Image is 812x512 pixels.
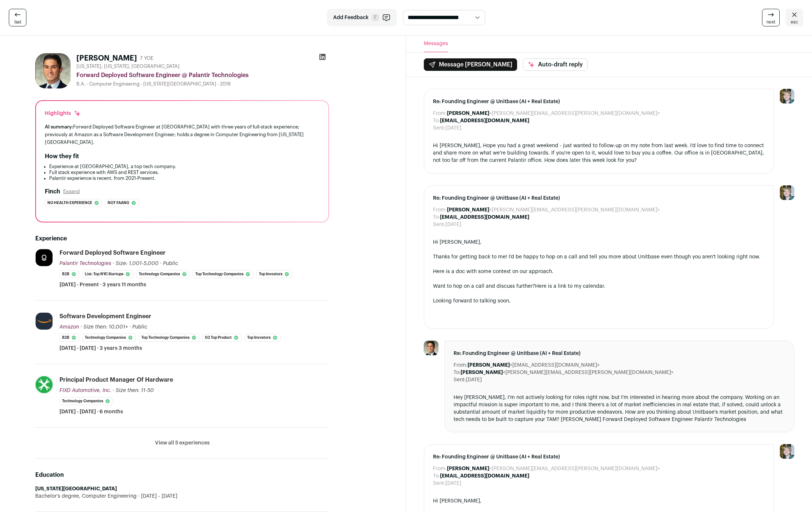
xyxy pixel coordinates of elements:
[333,14,369,21] span: Add Feedback
[35,234,329,243] h2: Experience
[140,55,154,62] div: 7 YOE
[433,117,440,124] dt: To:
[766,19,775,25] span: next
[45,123,320,146] div: Forward Deployed Software Engineer at [GEOGRAPHIC_DATA] with three years of full-stack experience...
[454,369,461,376] dt: To:
[47,199,92,207] span: No health experience
[129,323,131,331] span: ·
[433,142,765,164] div: Hi [PERSON_NAME], Hope you had a great weekend - just wanted to follow-up on my note from last we...
[163,261,178,266] span: Public
[45,124,73,129] span: AI summary:
[535,284,604,289] a: Here is a link to my calendar
[433,98,765,105] span: Re: Founding Engineer @ Unitbase (AI + Real Estate)
[80,324,128,330] span: · Size then: 10,001+
[59,397,113,405] li: Technology Companies
[468,363,510,368] b: [PERSON_NAME]
[59,261,111,266] span: Palantir Technologies
[36,249,53,266] img: 79a74b7fdb83fad1868aef8a89a367e344546ea0480d901c6b3a81135cf7604f.jpg
[447,110,660,117] dd: <[PERSON_NAME][EMAIL_ADDRESS][PERSON_NAME][DOMAIN_NAME]>
[445,221,461,228] dd: [DATE]
[466,376,482,384] dd: [DATE]
[35,53,71,88] img: 0408319e5b5a5d31d367c6feb913c7c149abe0ae3e6bb50a9613f46cff9a2da8.jpg
[433,497,765,505] div: Hi [PERSON_NAME],
[433,221,445,228] dt: Sent:
[433,268,765,275] div: .
[45,152,79,161] h2: How they fit
[372,14,379,21] span: F
[424,341,439,355] img: 0408319e5b5a5d31d367c6feb913c7c149abe0ae3e6bb50a9613f46cff9a2da8.jpg
[433,253,765,261] div: Thanks for getting back to me! I'd be happy to hop on a call and tell you more about Unitbase eve...
[454,362,468,369] dt: From:
[59,408,123,415] span: [DATE] - [DATE] · 6 months
[780,89,794,104] img: 6494470-medium_jpg
[433,297,765,305] div: Looking forward to talking soon,
[36,376,53,393] img: 179dce39d61a68a500a5f62e94c89781d67a35509ebe5e4b8c84a96c548848f1.png
[155,439,210,447] button: View all 5 experiences
[132,324,147,330] span: Public
[447,207,489,213] b: [PERSON_NAME]
[433,124,445,132] dt: Sent:
[35,493,329,500] div: Bachelor's degree, Computer Engineering
[14,19,21,25] span: last
[440,473,529,479] b: [EMAIL_ADDRESS][DOMAIN_NAME]
[445,480,461,487] dd: [DATE]
[454,350,786,357] span: Re: Founding Engineer @ Unitbase (AI + Real Estate)
[791,19,798,25] span: esc
[76,81,329,87] div: B.A. - Computer Engineering - [US_STATE][GEOGRAPHIC_DATA] - 2018
[454,376,466,384] dt: Sent:
[447,466,489,471] b: [PERSON_NAME]
[762,9,780,26] a: next
[447,465,660,472] dd: <[PERSON_NAME][EMAIL_ADDRESS][PERSON_NAME][DOMAIN_NAME]>
[36,313,53,330] img: e36df5e125c6fb2c61edd5a0d3955424ed50ce57e60c515fc8d516ef803e31c7.jpg
[59,249,166,257] div: Forward Deployed Software Engineer
[256,270,292,278] li: Top Investors
[440,215,529,220] b: [EMAIL_ADDRESS][DOMAIN_NAME]
[45,187,60,196] h2: Finch
[433,206,447,214] dt: From:
[49,170,320,175] li: Full stack experience with AWS and REST services.
[433,283,765,290] div: Want to hop on a call and discuss further? .
[82,334,136,342] li: Technology Companies
[454,394,786,423] div: Hey [PERSON_NAME], I'm not actively looking for roles right now, but I'm interested in hearing mo...
[468,362,600,369] dd: <[EMAIL_ADDRESS][DOMAIN_NAME]>
[327,9,397,26] button: Add Feedback F
[108,199,129,207] span: Not faang
[59,281,146,288] span: [DATE] - Present · 3 years 11 months
[523,58,588,71] button: Auto-draft reply
[461,370,503,375] b: [PERSON_NAME]
[59,324,79,330] span: Amazon
[49,175,320,181] li: Palantir experience is recent, from 2021-Present.
[139,334,199,342] li: Top Technology Companies
[76,63,180,69] span: [US_STATE], [US_STATE], [GEOGRAPHIC_DATA]
[433,465,447,472] dt: From:
[433,480,445,487] dt: Sent:
[136,270,190,278] li: Technology Companies
[76,53,137,63] h1: [PERSON_NAME]
[59,345,142,352] span: [DATE] - [DATE] · 3 years 3 months
[433,195,765,202] span: Re: Founding Engineer @ Unitbase (AI + Real Estate)
[433,239,765,246] div: Hi [PERSON_NAME],
[76,71,329,80] div: Forward Deployed Software Engineer @ Palantir Technologies
[433,472,440,480] dt: To:
[433,214,440,221] dt: To:
[113,388,154,393] span: · Size then: 11-50
[445,124,461,132] dd: [DATE]
[780,444,794,459] img: 6494470-medium_jpg
[245,334,281,342] li: Top Investors
[59,270,79,278] li: B2B
[35,486,117,491] strong: [US_STATE][GEOGRAPHIC_DATA]
[59,376,173,384] div: Principal Product Manager of Hardware
[424,58,517,71] button: Message [PERSON_NAME]
[49,164,320,170] li: Experience at [GEOGRAPHIC_DATA], a top tech company.
[59,334,79,342] li: B2B
[59,312,151,320] div: Software Development Engineer
[433,110,447,117] dt: From:
[113,261,159,266] span: · Size: 1,001-5,000
[160,260,162,267] span: ·
[424,36,448,52] button: Messages
[59,388,111,393] span: FIXD Automotive, Inc.
[433,269,552,274] a: Here is a doc with some context on our approach
[447,206,660,214] dd: <[PERSON_NAME][EMAIL_ADDRESS][PERSON_NAME][DOMAIN_NAME]>
[35,471,329,479] h2: Education
[45,110,81,117] div: Highlights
